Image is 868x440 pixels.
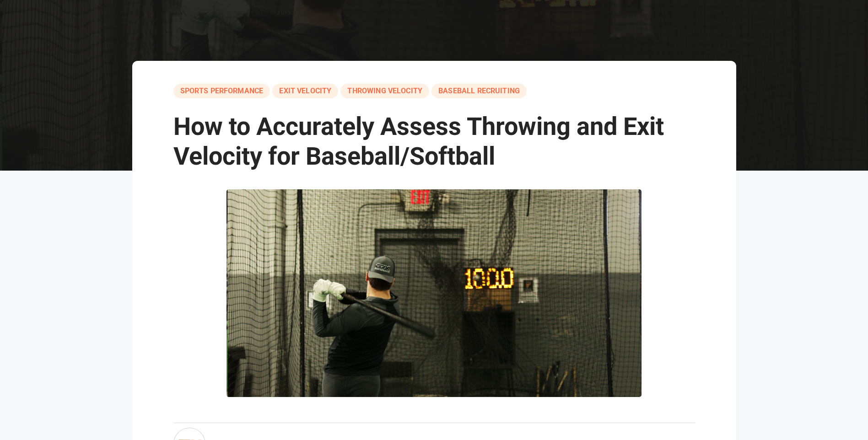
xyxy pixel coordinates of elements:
[173,84,695,98] div: , , ,
[340,84,429,98] a: Throwing Velocity
[431,84,527,98] a: Baseball Recruiting
[173,84,270,98] a: sports performance
[226,189,642,397] img: 11%20tips%20to%20increase%20your%20exit%20velocity-1.png
[272,84,338,98] a: Exit Velocity
[173,112,664,171] span: How to Accurately Assess Throwing and Exit Velocity for Baseball/Softball
[822,396,868,440] iframe: Chat Widget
